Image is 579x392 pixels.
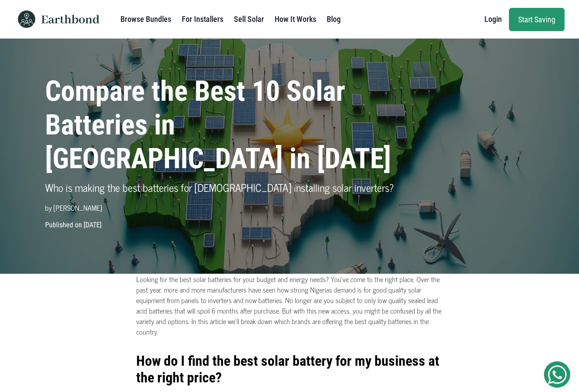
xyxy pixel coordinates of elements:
[327,11,341,28] a: Blog
[509,8,565,31] a: Start Saving
[136,274,443,337] p: Looking for the best solar batteries for your budget and energy needs? You've come to the right p...
[484,11,502,28] a: Login
[41,15,99,24] img: Earthbond text logo
[45,180,409,195] p: Who is making the best batteries for [DEMOGRAPHIC_DATA] installing solar inverters?
[45,202,409,213] p: by [PERSON_NAME]
[548,365,567,384] img: Get Started On Earthbond Via Whatsapp
[234,11,264,28] a: Sell Solar
[45,75,409,176] h1: Compare the Best 10 Solar Batteries in [GEOGRAPHIC_DATA] in [DATE]
[182,11,223,28] a: For Installers
[275,11,316,28] a: How It Works
[14,4,99,35] a: Earthbond icon logo Earthbond text logo
[120,11,171,28] a: Browse Bundles
[136,353,439,386] b: How do I find the best solar battery for my business at the right price?
[14,11,39,28] img: Earthbond icon logo
[40,220,539,230] p: Published on [DATE]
